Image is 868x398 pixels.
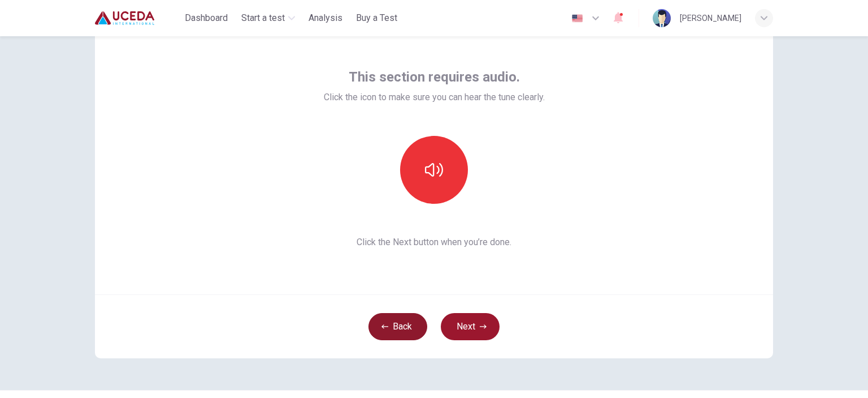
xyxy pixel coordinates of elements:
[356,11,397,25] span: Buy a Test
[95,7,154,29] img: Uceda logo
[237,8,300,28] button: Start a test
[441,313,500,340] button: Next
[241,11,285,25] span: Start a test
[653,9,671,27] img: Profile picture
[304,8,347,28] button: Analysis
[185,11,228,25] span: Dashboard
[95,7,180,29] a: Uceda logo
[324,236,545,249] span: Click the Next button when you’re done.
[570,14,584,23] img: en
[680,11,741,25] div: [PERSON_NAME]
[324,91,545,104] span: Click the icon to make sure you can hear the tune clearly.
[368,313,427,340] button: Back
[180,8,232,28] button: Dashboard
[351,8,402,28] button: Buy a Test
[349,68,520,86] span: This section requires audio.
[309,11,342,25] span: Analysis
